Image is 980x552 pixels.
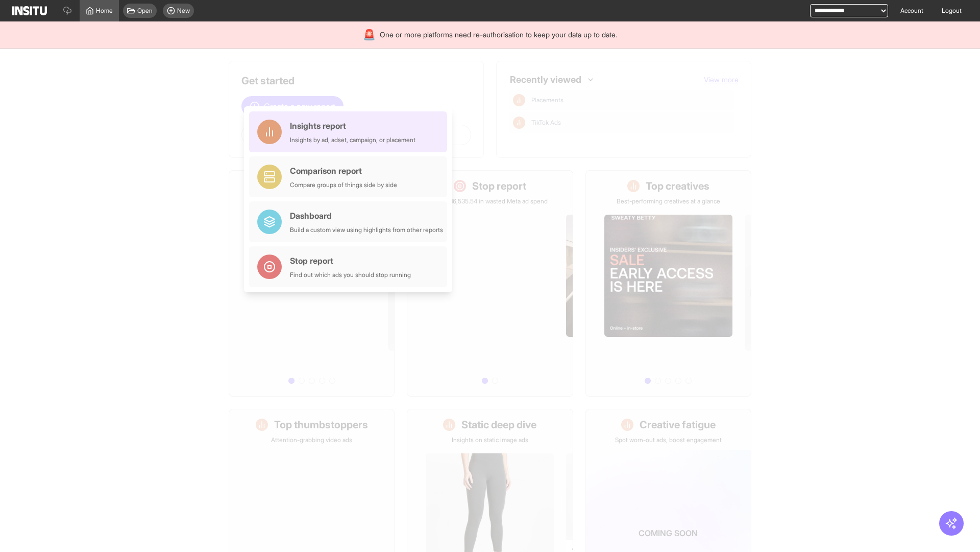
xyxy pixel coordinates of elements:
[137,7,153,15] span: Open
[290,120,415,132] div: Insights report
[290,136,415,144] div: Insights by ad, adset, campaign, or placement
[290,165,397,177] div: Comparison report
[290,226,443,234] div: Build a custom view using highlights from other reports
[290,271,411,279] div: Find out which ads you should stop running
[290,210,443,222] div: Dashboard
[96,7,113,15] span: Home
[380,30,617,40] span: One or more platforms need re-authorisation to keep your data up to date.
[363,28,376,42] div: 🚨
[177,7,190,15] span: New
[290,181,397,189] div: Compare groups of things side by side
[290,255,411,267] div: Stop report
[12,6,47,15] img: Logo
